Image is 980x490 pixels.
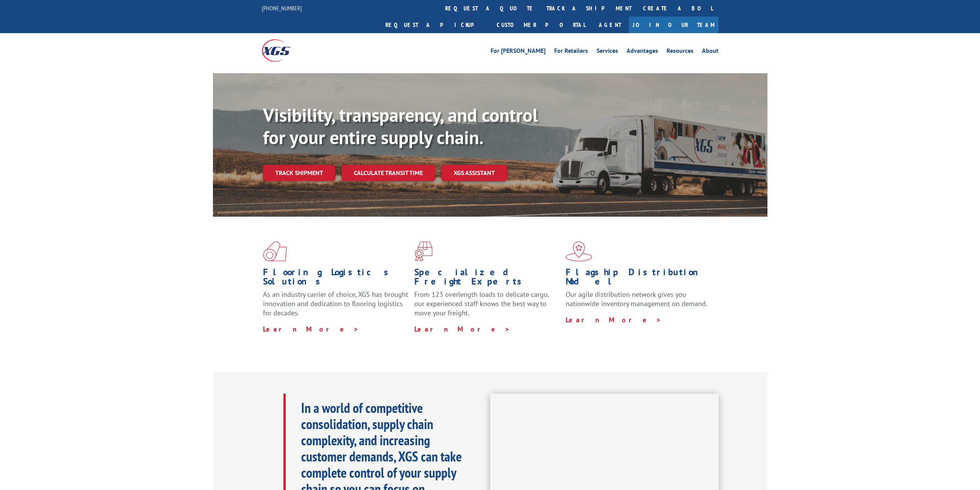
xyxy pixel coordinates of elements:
[414,290,560,324] p: From 123 overlength loads to delicate cargo, our experienced staff knows the best way to move you...
[554,48,588,56] a: For Retailers
[491,17,591,33] a: Customer Portal
[263,290,408,317] span: As an industry carrier of choice, XGS has brought innovation and dedication to flooring logistics...
[566,315,662,324] a: Learn More >
[263,268,409,290] h1: Flooring Logistics Solutions
[566,290,707,308] span: Our agile distribution network gives you nationwide inventory management on demand.
[596,48,618,56] a: Services
[263,241,287,261] img: xgs-icon-total-supply-chain-intelligence-red
[263,165,335,181] a: Track shipment
[591,17,629,33] a: Agent
[441,165,507,181] a: XGS ASSISTANT
[566,241,592,261] img: xgs-icon-flagship-distribution-model-red
[380,17,491,33] a: Request a pickup
[667,48,694,56] a: Resources
[414,268,560,290] h1: Specialized Freight Experts
[627,48,658,56] a: Advantages
[263,325,359,333] a: Learn More >
[629,17,719,33] a: Join Our Team
[414,241,432,261] img: xgs-icon-focused-on-flooring-red
[566,268,711,290] h1: Flagship Distribution Model
[263,103,538,149] b: Visibility, transparency, and control for your entire supply chain.
[702,48,719,56] a: About
[262,4,302,12] a: [PHONE_NUMBER]
[342,165,435,181] a: Calculate transit time
[414,325,510,333] a: Learn More >
[491,48,546,56] a: For [PERSON_NAME]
